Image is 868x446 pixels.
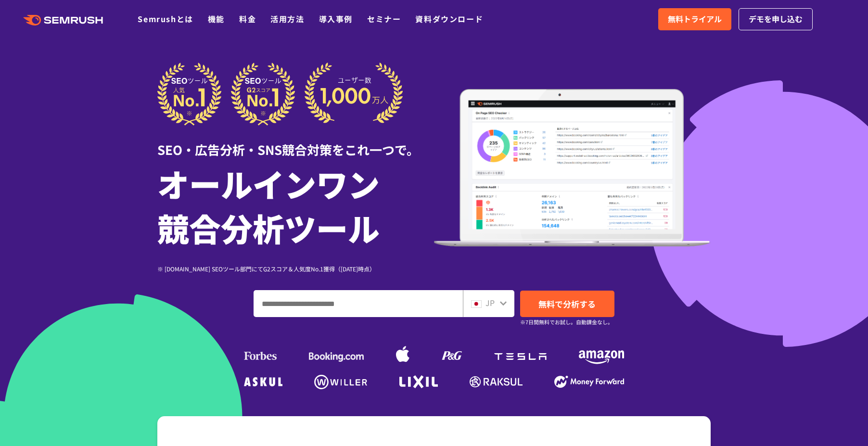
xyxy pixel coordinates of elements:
[157,126,434,159] div: SEO・広告分析・SNS競合対策をこれ一つで。
[749,13,803,25] span: デモを申し込む
[239,13,256,25] a: 料金
[668,13,722,25] span: 無料トライアル
[520,291,614,317] a: 無料で分析する
[208,13,225,25] a: 機能
[485,297,495,308] span: JP
[739,8,813,30] a: デモを申し込む
[520,318,613,327] small: ※7日間無料でお試し。自動課金なし。
[319,13,353,25] a: 導入事例
[138,13,193,25] a: Semrushとは
[658,8,731,30] a: 無料トライアル
[538,298,596,310] span: 無料で分析する
[367,13,401,25] a: セミナー
[157,161,434,250] h1: オールインワン 競合分析ツール
[254,291,462,317] input: ドメイン、キーワードまたはURLを入力してください
[157,264,434,273] div: ※ [DOMAIN_NAME] SEOツール部門にてG2スコア＆人気度No.1獲得（[DATE]時点）
[270,13,304,25] a: 活用方法
[415,13,483,25] a: 資料ダウンロード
